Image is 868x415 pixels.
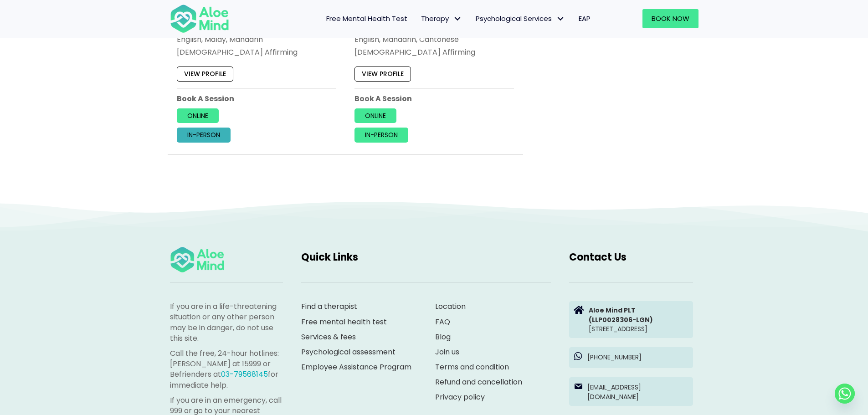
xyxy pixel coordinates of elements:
[469,9,572,28] a: Psychological ServicesPsychological Services: submenu
[241,9,597,28] nav: Menu
[354,128,408,142] a: In-person
[301,301,357,312] a: Find a therapist
[421,14,462,23] span: Therapy
[569,377,693,406] a: [EMAIL_ADDRESS][DOMAIN_NAME]
[177,128,231,142] a: In-person
[301,317,387,327] a: Free mental health test
[435,347,459,357] a: Join us
[177,108,219,123] a: Online
[319,9,414,28] a: Free Mental Health Test
[589,306,688,333] p: [STREET_ADDRESS]
[301,332,356,342] a: Services & fees
[177,34,336,45] p: English, Malay, Mandarin
[435,301,466,312] a: Location
[177,67,233,81] a: View profile
[569,301,693,338] a: Aloe Mind PLT(LLP0028306-LGN)[STREET_ADDRESS]
[301,362,411,372] a: Employee Assistance Program
[589,306,636,315] strong: Aloe Mind PLT
[435,332,451,342] a: Blog
[170,4,229,34] img: Aloe mind Logo
[354,93,514,104] p: Book A Session
[354,67,411,81] a: View profile
[652,14,689,23] span: Book Now
[451,12,464,26] span: Therapy: submenu
[170,246,225,274] img: Aloe mind Logo
[177,93,336,104] p: Book A Session
[435,317,450,327] a: FAQ
[587,383,688,401] p: [EMAIL_ADDRESS][DOMAIN_NAME]
[554,12,567,26] span: Psychological Services: submenu
[221,369,268,379] a: 03-79568145
[835,384,855,404] a: Whatsapp
[354,108,396,123] a: Online
[170,348,283,390] p: Call the free, 24-hour hotlines: [PERSON_NAME] at 15999 or Befrienders at for immediate help.
[642,9,699,28] a: Book Now
[587,353,688,362] p: [PHONE_NUMBER]
[326,14,407,23] span: Free Mental Health Test
[435,392,485,402] a: Privacy policy
[579,14,591,23] span: EAP
[435,377,522,387] a: Refund and cancellation
[569,347,693,368] a: [PHONE_NUMBER]
[572,9,597,28] a: EAP
[177,47,336,57] div: [DEMOGRAPHIC_DATA] Affirming
[414,9,469,28] a: TherapyTherapy: submenu
[354,47,514,57] div: [DEMOGRAPHIC_DATA] Affirming
[569,250,627,264] span: Contact Us
[354,34,514,45] p: English, Mandarin, Cantonese
[170,301,283,343] p: If you are in a life-threatening situation or any other person may be in danger, do not use this ...
[301,347,395,357] a: Psychological assessment
[589,315,653,324] strong: (LLP0028306-LGN)
[476,14,565,23] span: Psychological Services
[301,250,358,264] span: Quick Links
[435,362,509,372] a: Terms and condition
